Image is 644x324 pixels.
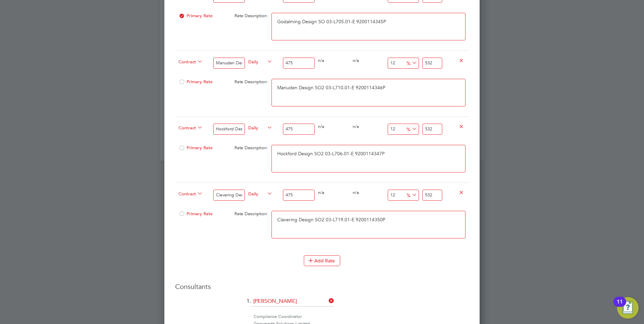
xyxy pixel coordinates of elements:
[179,13,213,19] span: Primary Rate
[179,124,203,131] span: Contract
[318,190,324,195] span: n/a
[353,58,359,63] span: n/a
[251,296,334,306] input: Search for...
[248,124,272,131] span: Daily
[404,125,418,132] span: %
[179,211,213,217] span: Primary Rate
[234,145,268,151] span: Rate Description:
[175,282,469,291] h3: Consultants
[175,296,469,313] li: 1.
[617,297,639,319] button: Open Resource Center, 11 new notifications
[234,13,268,19] span: Rate Description:
[353,124,359,129] span: n/a
[404,59,418,66] span: %
[318,58,324,63] span: n/a
[179,79,213,85] span: Primary Rate
[234,79,268,85] span: Rate Description:
[254,313,469,320] div: Compliance Coordinator
[248,58,272,65] span: Daily
[179,190,203,197] span: Contract
[404,191,418,198] span: %
[248,190,272,197] span: Daily
[179,58,203,65] span: Contract
[318,124,324,129] span: n/a
[234,211,268,217] span: Rate Description:
[353,190,359,195] span: n/a
[179,145,213,151] span: Primary Rate
[617,302,623,311] div: 11
[304,255,340,266] button: Add Rate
